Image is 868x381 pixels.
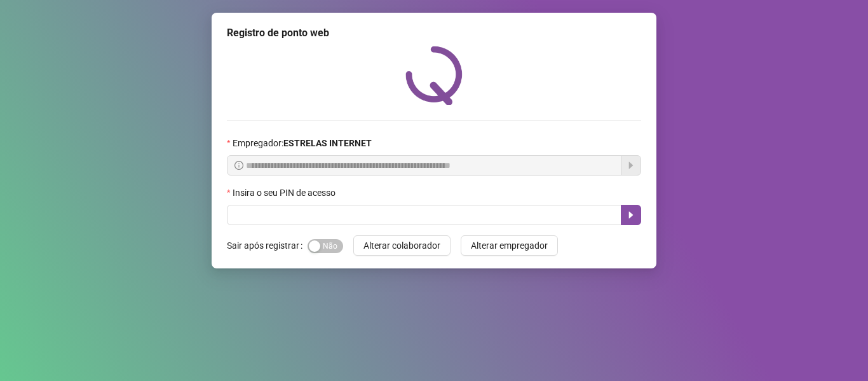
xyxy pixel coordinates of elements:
[227,25,641,41] div: Registro de ponto web
[363,239,440,253] span: Alterar colaborador
[471,239,548,253] span: Alterar empregador
[626,210,636,220] span: caret-right
[227,186,344,200] label: Insira o seu PIN de acesso
[461,235,558,256] button: Alterar empregador
[283,138,372,148] strong: ESTRELAS INTERNET
[233,136,372,150] span: Empregador :
[234,161,243,170] span: info-circle
[353,235,451,256] button: Alterar colaborador
[405,46,463,105] img: QRPoint
[227,235,308,256] label: Sair após registrar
